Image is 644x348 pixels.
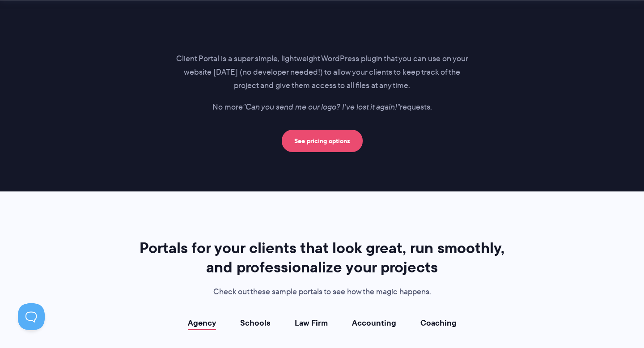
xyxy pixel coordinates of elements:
[176,52,468,93] p: Client Portal is a super simple, lightweight WordPress plugin that you can use on your website [D...
[282,130,363,152] a: See pricing options
[240,318,271,327] a: Schools
[420,318,457,327] a: Coaching
[243,101,400,113] i: "Can you send me our logo? I've lost it again!"
[188,318,216,327] a: Agency
[136,238,508,277] h2: Portals for your clients that look great, run smoothly, and professionalize your projects
[136,285,508,299] p: Check out these sample portals to see how the magic happens.
[352,318,396,327] a: Accounting
[18,303,45,330] iframe: Toggle Customer Support
[176,101,468,114] p: No more requests.
[295,318,328,327] a: Law Firm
